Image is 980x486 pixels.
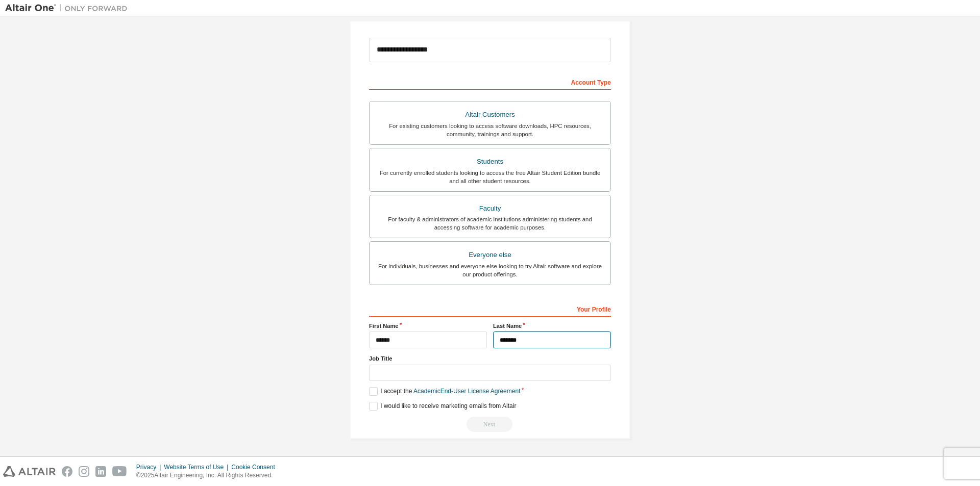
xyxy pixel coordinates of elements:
div: For currently enrolled students looking to access the free Altair Student Edition bundle and all ... [376,169,604,185]
img: linkedin.svg [95,466,106,477]
div: Altair Customers [376,108,604,122]
div: Privacy [136,463,164,471]
div: For existing customers looking to access software downloads, HPC resources, community, trainings ... [376,122,604,138]
img: instagram.svg [79,466,89,477]
label: I accept the [369,387,520,396]
label: Job Title [369,354,611,363]
img: youtube.svg [112,466,127,477]
div: Account Type [369,73,611,90]
p: © 2025 Altair Engineering, Inc. All Rights Reserved. [136,471,281,480]
div: Website Terms of Use [164,463,231,471]
div: Read and acccept EULA to continue [369,417,611,432]
div: Students [376,155,604,169]
div: For individuals, businesses and everyone else looking to try Altair software and explore our prod... [376,262,604,278]
label: Last Name [493,322,611,330]
div: Your Profile [369,300,611,317]
a: Academic End-User License Agreement [413,388,520,395]
div: Faculty [376,201,604,216]
img: Altair One [5,3,133,13]
div: For faculty & administrators of academic institutions administering students and accessing softwa... [376,215,604,232]
div: Everyone else [376,248,604,262]
img: facebook.svg [62,466,72,477]
div: Cookie Consent [231,463,281,471]
label: First Name [369,322,487,330]
img: altair_logo.svg [3,466,56,477]
label: I would like to receive marketing emails from Altair [369,402,516,411]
